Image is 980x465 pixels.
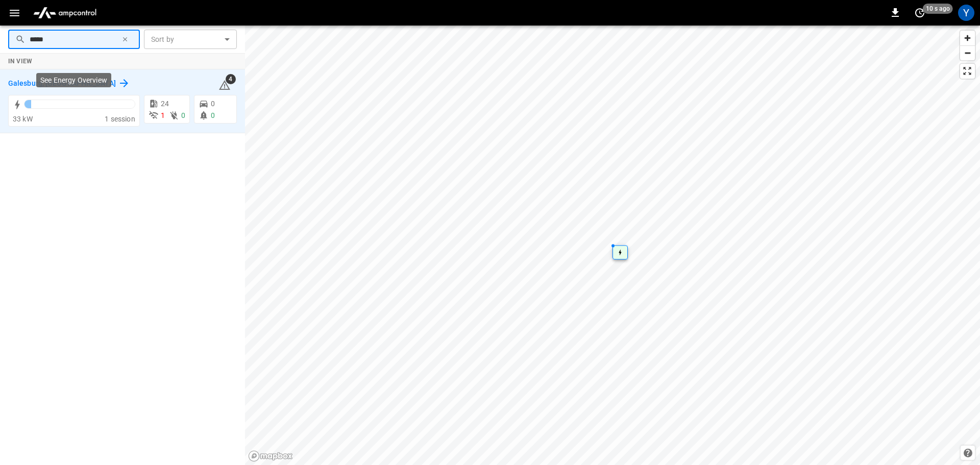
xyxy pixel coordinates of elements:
div: profile-icon [958,5,974,21]
p: See Energy Overview [40,75,107,85]
span: 4 [226,74,236,84]
span: 0 [211,111,215,119]
h6: Galesburg, IL [8,78,116,89]
span: 0 [181,111,185,119]
canvas: Map [245,26,980,465]
span: 33 kW [13,115,33,123]
img: ampcontrol.io logo [29,3,101,22]
span: 1 [161,111,165,119]
span: 1 session [105,115,135,123]
button: Zoom in [960,31,975,45]
span: 24 [161,100,169,108]
span: Zoom out [960,46,975,60]
span: 0 [211,100,215,108]
a: Mapbox homepage [248,450,293,462]
strong: In View [8,58,33,65]
button: set refresh interval [912,5,928,21]
div: Map marker [612,246,628,260]
button: Zoom out [960,45,975,60]
span: 10 s ago [923,4,953,14]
